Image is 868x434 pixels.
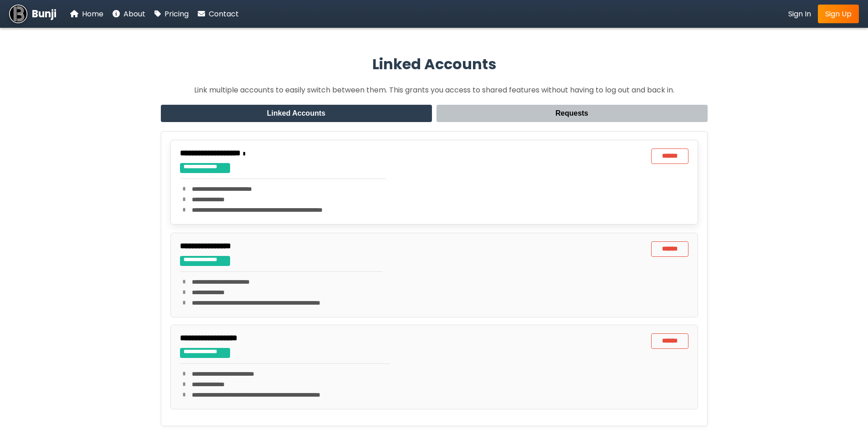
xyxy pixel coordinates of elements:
span: Bunji [32,6,56,21]
span: Pricing [164,9,189,19]
span: Sign In [788,9,811,19]
a: About [113,8,145,20]
a: Contact [198,8,239,20]
span: Home [82,9,103,19]
a: Bunji [9,5,56,23]
p: Link multiple accounts to easily switch between them. This grants you access to shared features w... [161,84,708,96]
button: Linked Accounts [161,105,432,122]
span: About [123,9,145,19]
button: Requests [437,105,708,122]
span: Contact [209,9,239,19]
img: Bunji Dental Referral Management [9,5,27,23]
a: Sign Up [818,5,859,23]
a: Home [70,8,103,20]
h2: Linked Accounts [161,53,708,75]
a: Pricing [154,8,189,20]
span: Sign Up [825,9,852,19]
a: Sign In [788,8,811,20]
